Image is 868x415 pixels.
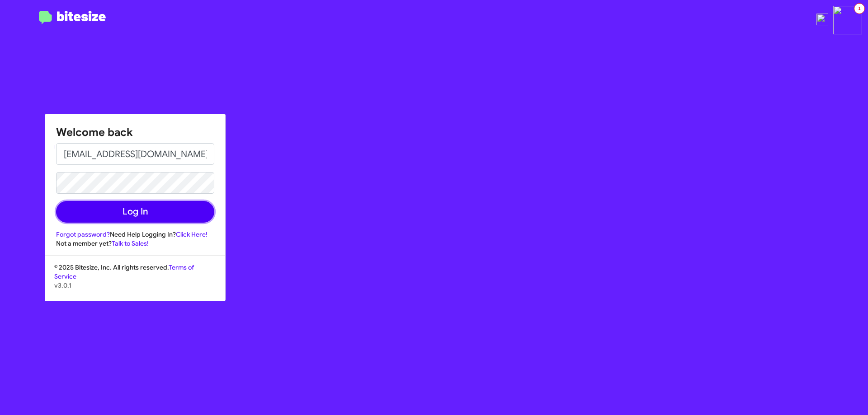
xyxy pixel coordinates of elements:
[816,14,828,25] img: minimized-close.png
[56,125,214,140] h1: Welcome back
[854,3,865,14] div: 1
[112,239,149,247] a: Talk to Sales!
[833,6,862,34] img: minimized-icon.png
[54,281,216,290] p: v3.0.1
[56,143,214,165] input: Email address
[56,201,214,223] button: Log In
[56,239,214,248] div: Not a member yet?
[56,230,214,239] div: Need Help Logging In?
[176,230,208,238] a: Click Here!
[56,230,110,238] a: Forgot password?
[45,263,225,301] div: © 2025 Bitesize, Inc. All rights reserved.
